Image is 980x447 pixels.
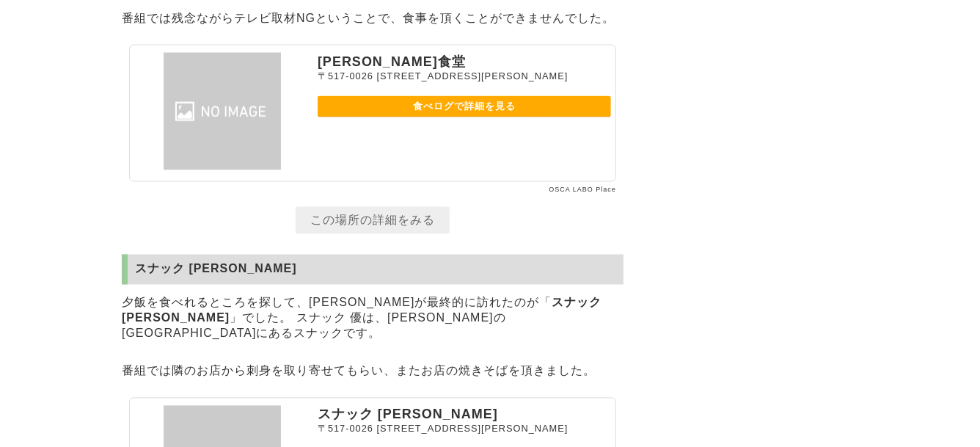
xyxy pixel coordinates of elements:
[318,406,611,424] p: スナック [PERSON_NAME]
[318,53,611,70] p: [PERSON_NAME]食堂
[122,7,624,30] p: 番組では残念ながらテレビ取材NGということで、食事を頂くことができませんでした。
[318,96,611,117] a: 食べログで詳細を見る
[122,255,624,285] h2: スナック [PERSON_NAME]
[549,186,616,194] a: OSCA LABO Place
[122,292,624,346] p: 夕飯を食べれるところを探して、[PERSON_NAME]が最終的に訪れたのが「 」でした。 スナック 優は、[PERSON_NAME]の[GEOGRAPHIC_DATA]にあるスナックです。
[318,424,373,435] span: 〒517-0026
[134,53,310,170] img: 西村食堂
[377,70,568,81] span: [STREET_ADDRESS][PERSON_NAME]
[296,207,450,234] a: この場所の詳細をみる
[122,360,624,383] p: 番組では隣のお店から刺身を取り寄せてもらい、またお店の焼きそばを頂きました。
[122,297,602,324] strong: スナック [PERSON_NAME]
[377,424,568,435] span: [STREET_ADDRESS][PERSON_NAME]
[318,70,373,81] span: 〒517-0026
